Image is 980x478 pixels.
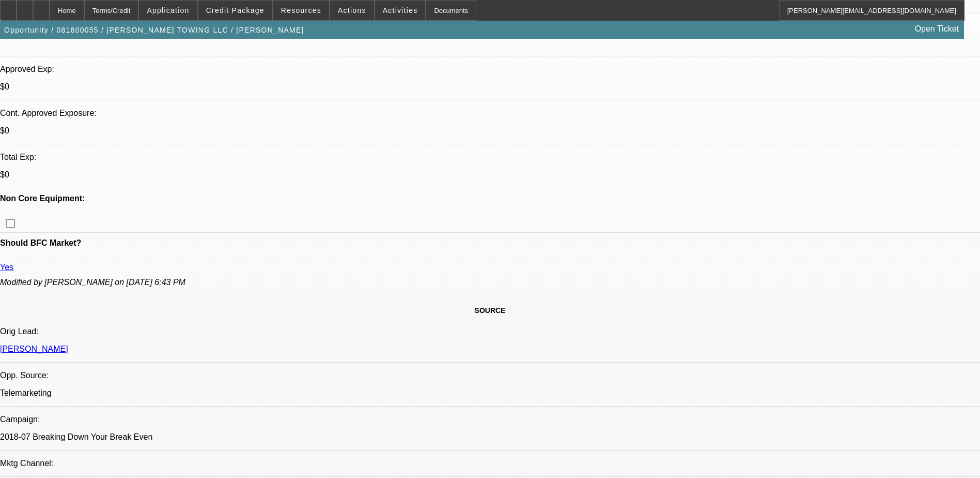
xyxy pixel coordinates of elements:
button: Actions [330,1,374,20]
span: Opportunity / 081800055 / [PERSON_NAME] TOWING LLC / [PERSON_NAME] [4,26,304,34]
span: Activities [383,6,418,14]
span: Resources [281,6,321,14]
span: Actions [338,6,366,14]
button: Credit Package [198,1,272,20]
a: Open Ticket [911,20,963,38]
span: SOURCE [475,306,506,315]
button: Activities [375,1,426,20]
span: Credit Package [206,6,265,14]
button: Resources [273,1,329,20]
span: Application [147,6,189,14]
button: Application [139,1,197,20]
